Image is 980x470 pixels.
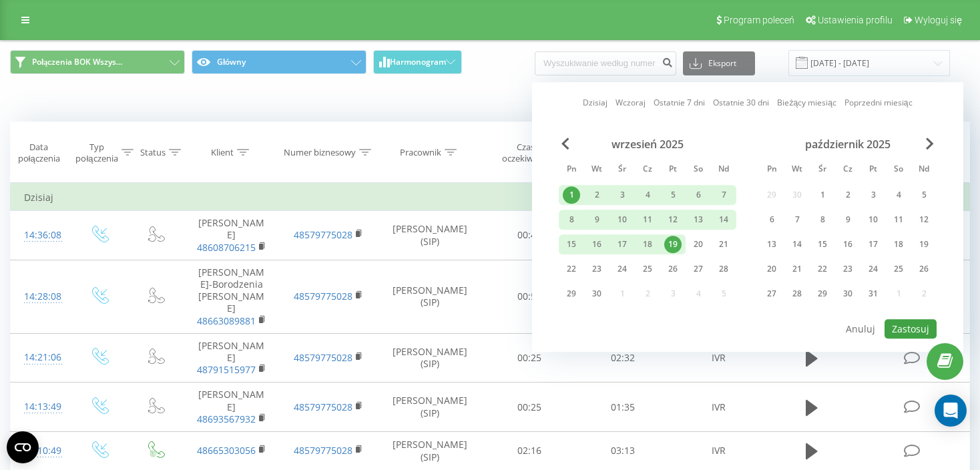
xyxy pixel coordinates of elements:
div: 31 [865,285,882,302]
a: Bieżący miesiąc [777,97,836,109]
div: śr 24 wrz 2025 [609,259,635,279]
span: Harmonogram [390,57,446,67]
div: Numer biznesowy [284,147,356,158]
div: 25 [890,260,907,278]
abbr: piątek [663,160,683,180]
div: 23 [839,260,856,278]
div: 1 [814,186,831,204]
a: 48693567932 [197,413,256,425]
div: sob 27 wrz 2025 [686,259,711,279]
div: sob 11 paź 2025 [886,210,911,230]
div: czw 25 wrz 2025 [635,259,660,279]
div: czw 9 paź 2025 [835,210,861,230]
div: pon 13 paź 2025 [759,234,784,254]
div: pt 26 wrz 2025 [660,259,686,279]
td: IVR [670,333,767,383]
div: 2 [839,186,856,204]
div: 6 [763,211,780,228]
div: 4 [890,186,907,204]
div: 15 [814,236,831,253]
abbr: czwartek [638,160,658,180]
div: pt 3 paź 2025 [861,185,886,205]
a: Wczoraj [616,97,646,109]
div: pt 24 paź 2025 [861,259,886,279]
div: pt 31 paź 2025 [861,284,886,304]
span: Wyloguj się [915,15,962,25]
div: 8 [563,211,580,228]
div: 18 [639,236,656,253]
div: pt 12 wrz 2025 [660,210,686,230]
div: 28 [715,260,732,278]
button: Eksport [683,51,755,75]
div: 5 [664,186,682,204]
div: wt 7 paź 2025 [784,210,810,230]
button: Anuluj [838,319,883,338]
div: pon 15 wrz 2025 [559,234,584,254]
div: 3 [865,186,882,204]
div: 17 [614,236,631,253]
div: sob 20 wrz 2025 [686,234,711,254]
div: pt 10 paź 2025 [861,210,886,230]
abbr: sobota [688,160,708,180]
span: Previous Month [561,138,569,150]
abbr: wtorek [587,160,607,180]
div: wt 23 wrz 2025 [584,259,609,279]
td: 00:25 [483,333,576,383]
td: [PERSON_NAME]-Borodzenia [PERSON_NAME] [183,260,280,333]
div: 27 [690,260,707,278]
div: 19 [664,236,682,253]
span: Program poleceń [724,15,794,25]
td: 01:35 [576,383,670,432]
div: 27 [763,285,780,302]
div: pon 27 paź 2025 [759,284,784,304]
div: ndz 7 wrz 2025 [711,185,736,205]
div: 18 [890,236,907,253]
div: czw 4 wrz 2025 [635,185,660,205]
td: [PERSON_NAME] (SIP) [377,333,482,383]
div: 12 [915,211,933,228]
a: 48579775028 [294,228,352,241]
a: 48579775028 [294,290,352,302]
div: 22 [563,260,580,278]
div: 23 [588,260,605,278]
div: 15 [563,236,580,253]
div: ndz 5 paź 2025 [911,185,937,205]
div: 2 [588,186,605,204]
div: 20 [763,260,780,278]
div: pon 22 wrz 2025 [559,259,584,279]
div: 7 [715,186,732,204]
div: pt 19 wrz 2025 [660,234,686,254]
div: sob 6 wrz 2025 [686,185,711,205]
div: wt 28 paź 2025 [784,284,810,304]
div: 29 [814,285,831,302]
div: czw 23 paź 2025 [835,259,861,279]
div: wrzesień 2025 [559,138,736,151]
a: 48663089881 [197,314,256,327]
a: 48579775028 [294,401,352,413]
td: [PERSON_NAME] (SIP) [377,211,482,260]
div: pon 1 wrz 2025 [559,185,584,205]
abbr: niedziela [714,160,734,180]
td: 00:25 [483,383,576,432]
div: pon 20 paź 2025 [759,259,784,279]
div: 22 [814,260,831,278]
button: Główny [192,50,366,74]
a: Poprzedni miesiąc [844,97,913,109]
div: 14:28:08 [24,284,57,310]
button: Połączenia BOK Wszys... [10,50,185,74]
div: sob 4 paź 2025 [886,185,911,205]
abbr: poniedziałek [561,160,581,180]
div: 16 [588,236,605,253]
div: 25 [639,260,656,278]
div: ndz 21 wrz 2025 [711,234,736,254]
div: pon 29 wrz 2025 [559,284,584,304]
div: wt 14 paź 2025 [784,234,810,254]
abbr: piątek [863,160,883,180]
div: 5 [915,186,933,204]
td: IVR [670,431,767,470]
div: śr 8 paź 2025 [810,210,835,230]
span: Ustawienia profilu [818,15,893,25]
td: [PERSON_NAME] [183,383,280,432]
div: 20 [690,236,707,253]
div: 6 [690,186,707,204]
